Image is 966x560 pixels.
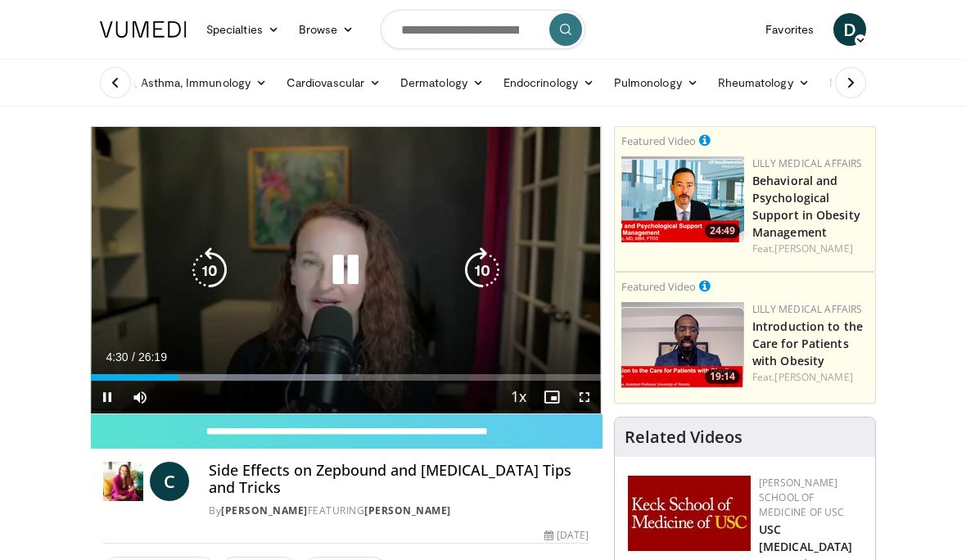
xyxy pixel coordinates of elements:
a: D [833,13,866,46]
a: [PERSON_NAME] [774,242,852,255]
div: Feat. [752,242,869,256]
a: [PERSON_NAME] [774,370,852,384]
a: Dermatology [390,66,494,99]
span: 24:49 [705,224,740,238]
button: Mute [124,381,156,413]
a: [PERSON_NAME] School of Medicine of USC [759,476,845,519]
a: [PERSON_NAME] [364,504,451,517]
h4: Related Videos [625,427,743,447]
input: Search topics, interventions [381,10,585,49]
small: Featured Video [621,133,696,148]
button: Fullscreen [568,381,601,413]
a: Introduction to the Care for Patients with Obesity [752,318,863,368]
a: Specialties [196,13,289,46]
img: Dr. Carolynn Francavilla [103,462,143,501]
div: Progress Bar [91,374,601,381]
a: Favorites [756,13,824,46]
div: By FEATURING [209,504,589,518]
img: 7b941f1f-d101-407a-8bfa-07bd47db01ba.png.150x105_q85_autocrop_double_scale_upscale_version-0.2.jpg [628,476,751,551]
a: Allergy, Asthma, Immunology [90,66,277,99]
img: acc2e291-ced4-4dd5-b17b-d06994da28f3.png.150x105_q85_crop-smart_upscale.png [621,302,744,388]
a: Cardiovascular [277,66,390,99]
span: 4:30 [106,350,128,364]
a: 24:49 [621,156,744,242]
div: Feat. [752,370,869,385]
video-js: Video Player [91,127,601,413]
a: 19:14 [621,302,744,388]
a: C [150,462,189,501]
button: Pause [91,381,124,413]
a: Browse [289,13,364,46]
a: Endocrinology [494,66,604,99]
span: 26:19 [138,350,167,364]
small: Featured Video [621,279,696,294]
button: Enable picture-in-picture mode [535,381,568,413]
a: Lilly Medical Affairs [752,156,863,170]
span: 19:14 [705,369,740,384]
a: Lilly Medical Affairs [752,302,863,316]
h4: Side Effects on Zepbound and [MEDICAL_DATA] Tips and Tricks [209,462,589,497]
button: Playback Rate [503,381,535,413]
div: [DATE] [544,528,589,543]
img: ba3304f6-7838-4e41-9c0f-2e31ebde6754.png.150x105_q85_crop-smart_upscale.png [621,156,744,242]
a: [PERSON_NAME] [221,504,308,517]
a: Pulmonology [604,66,708,99]
span: / [132,350,135,364]
a: Behavioral and Psychological Support in Obesity Management [752,173,860,240]
img: VuMedi Logo [100,21,187,38]
a: Rheumatology [708,66,819,99]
